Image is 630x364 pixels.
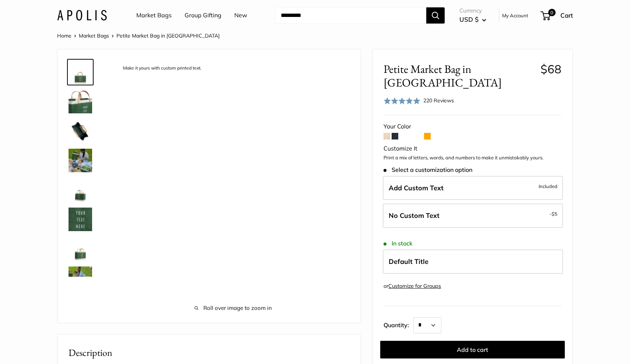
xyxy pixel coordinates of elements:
[67,118,94,144] a: description_Spacious inner area with room for everything. Plus water-resistant lining.
[67,88,94,115] a: description_Take it anywhere with easy-grip handles.
[423,97,454,104] span: 220 Reviews
[384,315,413,333] label: Quantity:
[548,9,556,16] span: 0
[384,281,441,291] div: or
[552,211,557,217] span: $5
[136,10,172,21] a: Market Bags
[384,166,472,173] span: Select a customization option
[67,206,94,233] a: description_Custom printed text with eco-friendly ink.
[79,32,109,39] a: Market Bags
[389,257,428,266] span: Default Title
[426,7,445,24] button: Search
[69,346,350,360] h2: Description
[383,250,563,274] label: Default Title
[69,149,92,172] img: Petite Market Bag in Field Green
[67,177,94,203] a: Petite Market Bag in Field Green
[69,208,92,231] img: description_Custom printed text with eco-friendly ink.
[234,10,247,21] a: New
[560,11,573,19] span: Cart
[380,341,565,358] button: Add to cart
[67,236,94,262] a: Petite Market Bag in Field Green
[69,178,92,202] img: Petite Market Bag in Field Green
[389,211,440,220] span: No Custom Text
[389,184,444,192] span: Add Custom Text
[384,62,535,89] span: Petite Market Bag in [GEOGRAPHIC_DATA]
[459,14,486,25] button: USD $
[69,60,92,84] img: description_Make it yours with custom printed text.
[67,147,94,174] a: Petite Market Bag in Field Green
[541,10,573,21] a: 0 Cart
[69,90,92,113] img: description_Take it anywhere with easy-grip handles.
[549,209,557,218] span: -
[502,11,528,20] a: My Account
[388,283,441,289] a: Customize for Groups
[57,10,107,21] img: Apolis
[57,32,71,39] a: Home
[384,121,561,132] div: Your Color
[459,15,479,23] span: USD $
[69,266,92,290] img: Petite Market Bag in Field Green
[57,31,220,40] nav: Breadcrumb
[69,237,92,261] img: Petite Market Bag in Field Green
[459,6,486,16] span: Currency
[69,119,92,143] img: description_Spacious inner area with room for everything. Plus water-resistant lining.
[384,154,561,162] p: Print a mix of letters, words, and numbers to make it unmistakably yours.
[384,143,561,154] div: Customize It
[67,265,94,291] a: Petite Market Bag in Field Green
[119,63,205,73] div: Make it yours with custom printed text.
[383,176,563,200] label: Add Custom Text
[185,10,221,21] a: Group Gifting
[116,303,350,313] span: Roll over image to zoom in
[539,182,557,191] span: Included
[275,7,426,24] input: Search...
[540,62,561,76] span: $68
[383,204,563,228] label: Leave Blank
[384,240,413,247] span: In stock
[116,32,220,39] span: Petite Market Bag in [GEOGRAPHIC_DATA]
[67,59,94,85] a: description_Make it yours with custom printed text.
